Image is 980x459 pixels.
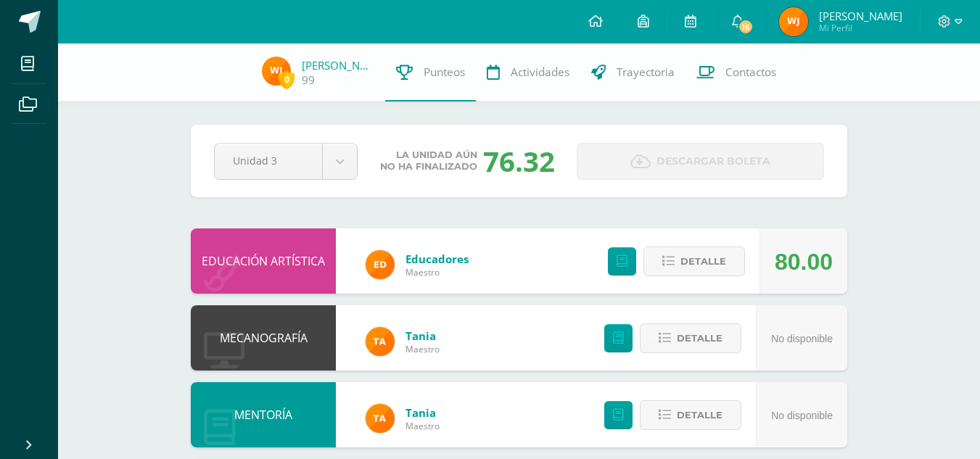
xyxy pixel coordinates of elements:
[405,266,469,278] span: Maestro
[640,323,741,353] button: Detalle
[262,57,291,86] img: c8b37af97d98fad91c507c04707ba7ab.png
[405,252,469,266] a: Educadores
[302,73,315,88] a: 99
[191,228,336,294] div: EDUCACIÓN ARTÍSTICA
[279,70,295,88] span: 0
[380,149,477,173] span: La unidad aún no ha finalizado
[738,19,754,35] span: 16
[779,7,808,36] img: c8b37af97d98fad91c507c04707ba7ab.png
[191,305,336,371] div: MECANOGRAFÍA
[215,144,357,179] a: Unidad 3
[483,142,555,180] div: 76.32
[580,44,685,102] a: Trayectoria
[405,328,440,343] a: Tania
[771,410,833,421] span: No disponible
[424,65,465,80] span: Punteos
[819,9,902,23] span: [PERSON_NAME]
[685,44,787,102] a: Contactos
[511,65,569,80] span: Actividades
[366,404,395,433] img: feaeb2f9bb45255e229dc5fdac9a9f6b.png
[302,58,374,73] a: [PERSON_NAME]
[405,420,440,432] span: Maestro
[233,144,304,178] span: Unidad 3
[677,325,722,352] span: Detalle
[191,382,336,447] div: MENTORÍA
[819,22,902,34] span: Mi Perfil
[771,333,833,344] span: No disponible
[405,343,440,355] span: Maestro
[366,327,395,356] img: feaeb2f9bb45255e229dc5fdac9a9f6b.png
[640,400,741,430] button: Detalle
[656,144,770,179] span: Descargar boleta
[366,250,395,279] img: ed927125212876238b0630303cb5fd71.png
[476,44,580,102] a: Actividades
[405,405,440,420] a: Tania
[725,65,776,80] span: Contactos
[677,402,722,429] span: Detalle
[385,44,476,102] a: Punteos
[680,248,726,275] span: Detalle
[643,247,745,276] button: Detalle
[775,229,833,294] div: 80.00
[617,65,675,80] span: Trayectoria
